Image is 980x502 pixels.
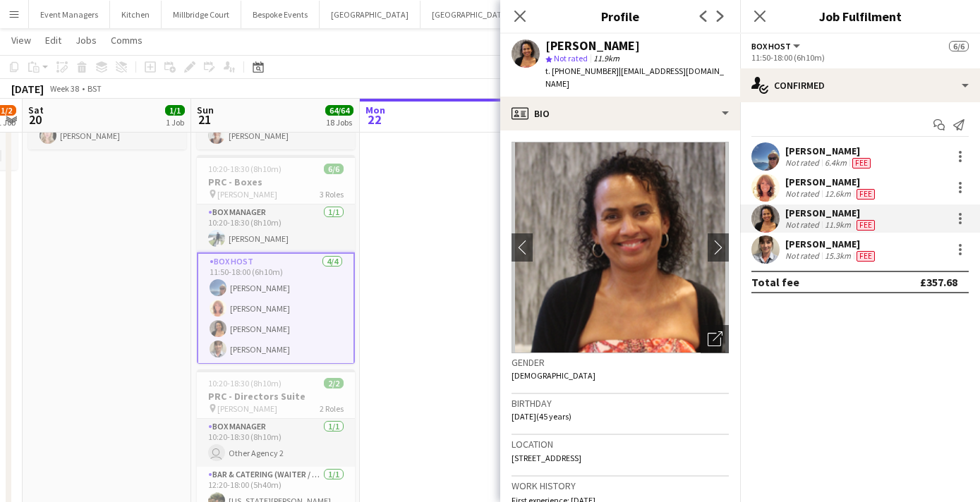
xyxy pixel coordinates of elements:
div: 15.3km [822,250,854,262]
div: £357.68 [920,275,957,289]
span: Fee [857,251,875,262]
span: 2/2 [324,378,344,388]
div: Not rated [785,219,822,231]
div: 6.4km [822,157,849,169]
span: 3 Roles [320,189,344,200]
span: 10:20-18:30 (8h10m) [208,378,282,388]
app-job-card: 10:20-18:30 (8h10m)6/6PRC - Boxes [PERSON_NAME]3 RolesBox Manager1/110:20-18:30 (8h10m)[PERSON_NA... [197,155,355,364]
span: Sun [197,104,214,116]
div: [PERSON_NAME] [785,176,878,188]
div: 18 Jobs [326,117,353,128]
div: Confirmed [740,68,980,102]
span: Fee [852,158,871,169]
div: 11.9km [822,219,854,231]
span: 10:20-18:30 (8h10m) [208,164,282,174]
h3: Location [512,438,729,451]
span: 20 [26,111,44,128]
span: [DEMOGRAPHIC_DATA] [512,370,595,381]
app-card-role: Box Manager1/110:20-18:30 (8h10m) Other Agency 2 [197,419,355,467]
div: [PERSON_NAME] [545,39,640,52]
div: Crew has different fees then in role [849,157,873,169]
h3: PRC - Boxes [197,176,355,188]
span: 64/64 [325,105,353,116]
a: Jobs [70,31,102,49]
span: Sat [28,104,44,116]
div: Crew has different fees then in role [854,188,878,200]
span: Not rated [554,53,588,63]
div: 11:50-18:00 (6h10m) [751,52,969,63]
span: Edit [45,34,61,47]
span: [DATE] (45 years) [512,411,571,422]
div: Not rated [785,250,822,262]
span: [STREET_ADDRESS] [512,453,581,463]
span: 22 [363,111,385,128]
span: Mon [365,104,385,116]
button: Event Managers [29,1,110,28]
span: Comms [111,34,143,47]
span: View [11,34,31,47]
button: Box Host [751,41,802,51]
div: Crew has different fees then in role [854,250,878,262]
span: Box Host [751,41,791,51]
span: t. [PHONE_NUMBER] [545,66,619,76]
h3: Gender [512,356,729,369]
span: Week 38 [47,83,82,94]
img: Crew avatar or photo [512,142,729,353]
div: Bio [500,97,740,130]
app-card-role: Box Host4/411:50-18:00 (6h10m)[PERSON_NAME][PERSON_NAME][PERSON_NAME][PERSON_NAME] [197,252,355,365]
button: [GEOGRAPHIC_DATA] [320,1,421,28]
span: | [EMAIL_ADDRESS][DOMAIN_NAME] [545,66,724,89]
span: 6/6 [324,164,344,174]
span: Fee [857,220,875,231]
div: BST [87,83,102,94]
span: Fee [857,189,875,200]
span: [PERSON_NAME] [217,403,277,414]
h3: Job Fulfilment [740,7,980,25]
div: [PERSON_NAME] [785,145,873,157]
span: [PERSON_NAME] [217,189,277,200]
span: 11.9km [591,53,622,63]
div: 1 Job [166,117,184,128]
div: 12.6km [822,188,854,200]
span: Jobs [75,34,97,47]
span: 1/1 [165,105,185,116]
div: Crew has different fees then in role [854,219,878,231]
h3: Profile [500,7,740,25]
h3: Work history [512,479,729,492]
button: [GEOGRAPHIC_DATA] [421,1,521,28]
h3: PRC - Directors Suite [197,390,355,403]
div: Not rated [785,157,822,169]
h3: Birthday [512,397,729,410]
span: 2 Roles [320,403,344,414]
div: [DATE] [11,82,44,96]
button: Millbridge Court [162,1,241,28]
button: Kitchen [110,1,162,28]
a: Comms [105,31,148,49]
a: View [6,31,37,49]
span: 21 [195,111,214,128]
div: [PERSON_NAME] [785,207,878,219]
div: [PERSON_NAME] [785,238,878,250]
div: Open photos pop-in [701,325,729,353]
button: Bespoke Events [241,1,320,28]
span: 6/6 [949,41,969,51]
app-card-role: Box Manager1/110:20-18:30 (8h10m)[PERSON_NAME] [197,204,355,252]
a: Edit [40,31,67,49]
div: Total fee [751,275,799,289]
div: Not rated [785,188,822,200]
